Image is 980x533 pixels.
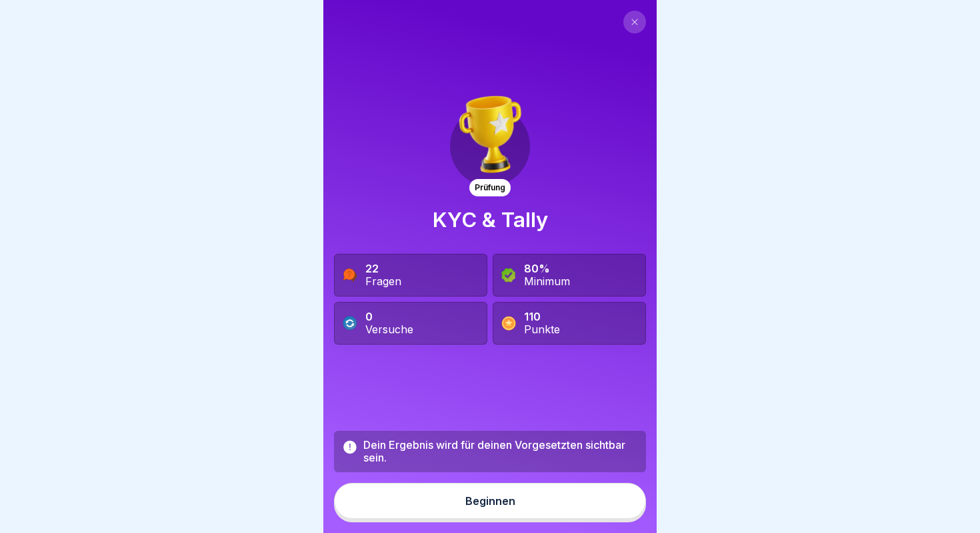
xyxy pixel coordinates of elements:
[334,483,646,519] button: Beginnen
[365,323,413,336] div: Versuche
[465,495,515,507] div: Beginnen
[469,179,511,196] div: Prüfung
[365,262,379,275] b: 22
[365,310,373,323] b: 0
[524,275,570,288] div: Minimum
[365,275,401,288] div: Fragen
[524,310,541,323] b: 110
[524,262,550,275] b: 80%
[433,207,548,232] h1: KYC & Tally
[363,439,638,464] div: Dein Ergebnis wird für deinen Vorgesetzten sichtbar sein.
[524,323,560,336] div: Punkte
